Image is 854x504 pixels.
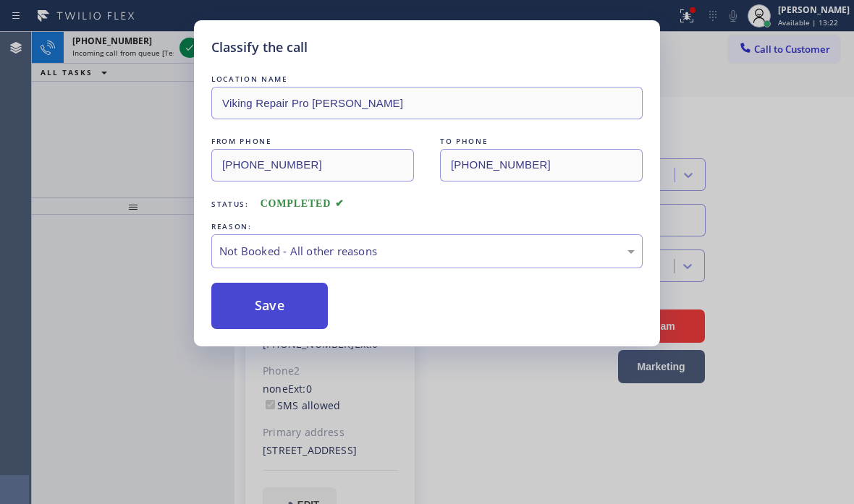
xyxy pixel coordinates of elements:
[440,134,643,149] div: TO PHONE
[211,38,308,57] h5: Classify the call
[211,134,414,149] div: FROM PHONE
[211,149,414,181] input: From phone
[261,198,344,209] span: COMPLETED
[211,72,643,87] div: LOCATION NAME
[211,283,328,329] button: Save
[219,243,635,260] div: Not Booked - All other reasons
[440,149,643,181] input: To phone
[211,199,249,209] span: Status:
[211,219,643,234] div: REASON:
